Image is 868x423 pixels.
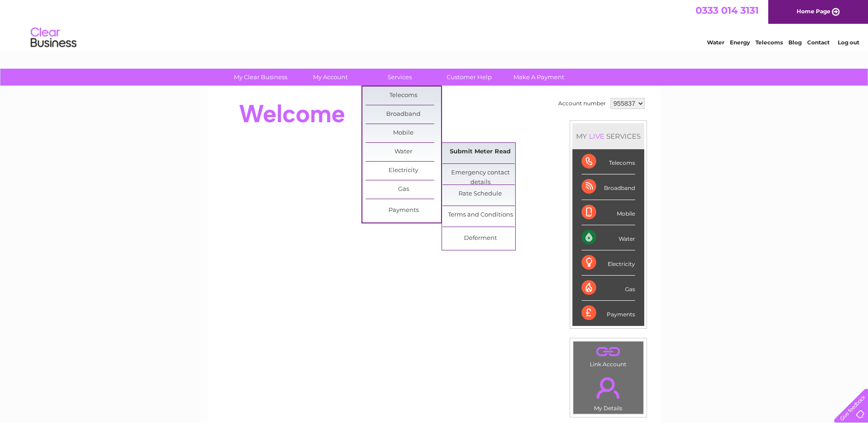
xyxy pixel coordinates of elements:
div: LIVE [587,132,606,141]
div: Water [582,225,635,250]
a: Electricity [366,162,441,180]
a: My Clear Business [223,69,298,86]
div: Broadband [582,174,635,200]
a: Deferment [442,229,518,248]
a: Broadband [366,105,441,124]
a: Telecoms [755,39,783,46]
a: Customer Help [431,69,507,86]
td: Link Account [573,341,644,370]
a: Telecoms [366,87,441,105]
div: Electricity [582,250,635,276]
a: 0333 014 3131 [695,5,759,16]
div: Gas [582,276,635,301]
a: Payments [366,201,441,220]
div: Clear Business is a trading name of Verastar Limited (registered in [GEOGRAPHIC_DATA] No. 3667643... [218,5,651,44]
div: MY SERVICES [572,123,644,149]
a: Terms and Conditions [442,206,518,224]
a: Contact [807,39,830,46]
a: My Account [292,69,368,86]
a: . [576,344,641,360]
a: Rate Schedule [442,185,518,203]
div: Telecoms [582,149,635,174]
a: Mobile [366,124,441,142]
a: Water [366,143,441,161]
a: Energy [730,39,750,46]
img: logo.png [30,24,77,52]
div: Payments [582,301,635,325]
a: Log out [838,39,859,46]
a: . [576,372,641,404]
div: Mobile [582,200,635,225]
a: Services [362,69,437,86]
td: Account number [556,96,608,111]
a: Submit Meter Read [442,143,518,161]
a: Make A Payment [501,69,577,86]
a: Water [707,39,724,46]
td: My Details [573,369,644,414]
a: Blog [788,39,802,46]
a: Emergency contact details [442,164,518,182]
a: Gas [366,180,441,199]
